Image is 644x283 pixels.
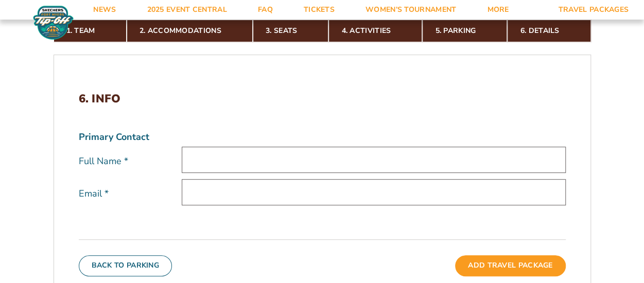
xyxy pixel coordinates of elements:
a: 3. Seats [253,20,328,42]
button: Back To Parking [79,255,172,276]
button: Add Travel Package [455,255,565,276]
a: 2. Accommodations [127,20,253,42]
h2: 6. Info [79,92,566,105]
img: Fort Myers Tip-Off [31,5,76,40]
label: Full Name * [79,155,182,168]
a: 5. Parking [422,20,507,42]
a: 1. Team [54,20,127,42]
strong: Primary Contact [79,131,149,144]
label: Email * [79,187,182,200]
a: 4. Activities [328,20,422,42]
